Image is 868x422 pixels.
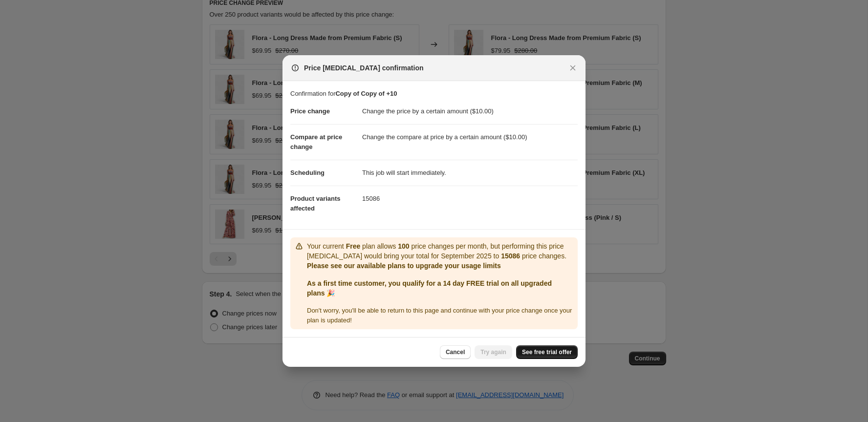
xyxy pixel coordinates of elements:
dd: Change the compare at price by a certain amount ($10.00) [362,124,578,150]
b: Free [346,242,361,250]
span: Price change [290,107,330,115]
button: Close [566,61,580,75]
b: 100 [398,242,409,250]
b: Copy of Copy of +10 [335,90,397,97]
a: See free trial offer [516,345,578,359]
b: 15086 [501,252,520,260]
span: Cancel [446,348,465,356]
b: As a first time customer, you qualify for a 14 day FREE trial on all upgraded plans 🎉 [307,279,552,297]
dd: Change the price by a certain amount ($10.00) [362,99,578,124]
p: Your current plan allows price changes per month, but performing this price [MEDICAL_DATA] would ... [307,241,574,261]
dd: 15086 [362,186,578,211]
span: Scheduling [290,169,325,176]
button: Cancel [440,345,471,359]
span: Don ' t worry, you ' ll be able to return to this page and continue with your price change once y... [307,307,572,324]
span: Product variants affected [290,195,341,212]
p: Please see our available plans to upgrade your usage limits [307,261,574,271]
span: Compare at price change [290,133,342,150]
dd: This job will start immediately. [362,160,578,186]
span: Price [MEDICAL_DATA] confirmation [304,63,424,73]
p: Confirmation for [290,89,578,99]
span: See free trial offer [522,348,572,356]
